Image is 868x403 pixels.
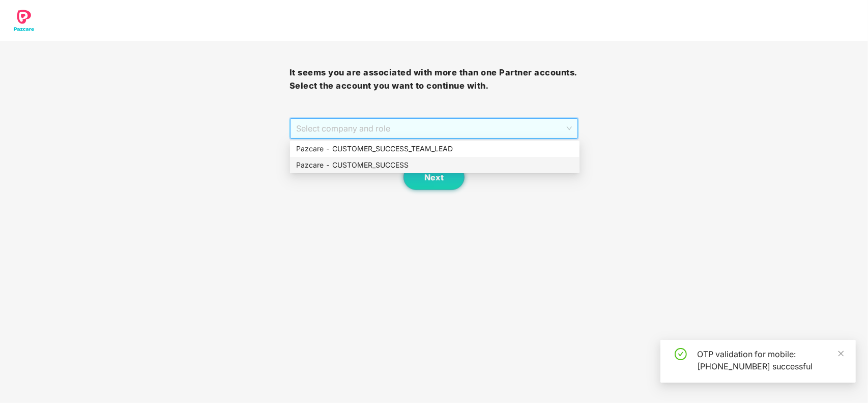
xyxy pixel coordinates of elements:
div: Pazcare - CUSTOMER_SUCCESS_TEAM_LEAD [296,143,573,154]
div: Pazcare - CUSTOMER_SUCCESS_TEAM_LEAD [290,141,580,157]
span: Select company and role [296,119,572,138]
span: check-circle [675,348,687,360]
h3: It seems you are associated with more than one Partner accounts. Select the account you want to c... [290,66,579,92]
button: Next [403,165,465,190]
div: OTP validation for mobile: [PHONE_NUMBER] successful [697,348,844,372]
div: Pazcare - CUSTOMER_SUCCESS [296,159,573,171]
span: close [837,350,845,357]
div: Pazcare - CUSTOMER_SUCCESS [290,157,580,173]
span: Next [424,173,444,182]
